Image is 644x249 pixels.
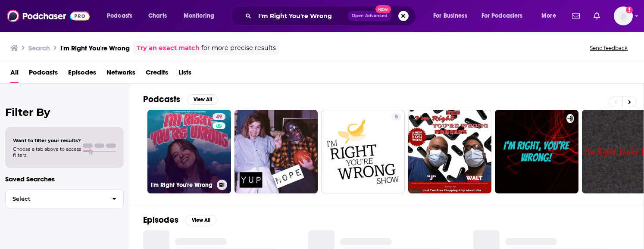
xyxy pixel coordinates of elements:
span: Choose a tab above to access filters. [13,146,81,158]
button: View All [185,215,216,225]
h2: Episodes [143,215,178,225]
span: New [375,5,391,13]
a: Charts [143,9,172,23]
button: open menu [476,9,535,23]
svg: Add a profile image [626,6,633,13]
img: Podchaser - Follow, Share and Rate Podcasts [7,8,90,24]
span: Podcasts [107,10,132,22]
p: Saved Searches [5,175,124,183]
span: for more precise results [201,43,276,53]
span: For Business [433,10,467,22]
h3: I'm Right You're Wrong [151,181,213,189]
span: Logged in as evankrask [614,6,633,25]
span: 49 [216,113,222,121]
button: View All [187,94,218,105]
span: 5 [395,113,398,121]
button: open menu [535,9,567,23]
img: User Profile [614,6,633,25]
a: PodcastsView All [143,94,218,105]
a: Lists [178,65,191,83]
button: open menu [427,9,478,23]
a: Show notifications dropdown [590,9,603,23]
button: Send feedback [587,44,630,52]
a: Episodes [68,65,96,83]
button: Select [5,189,124,209]
h2: Filter By [5,106,124,118]
h3: Search [28,44,50,52]
a: 49 [213,113,225,120]
a: Credits [146,65,168,83]
button: open menu [101,9,144,23]
h3: I'm Right You're Wrong [60,44,130,52]
a: 49I'm Right You're Wrong [147,110,231,193]
button: open menu [178,9,225,23]
a: EpisodesView All [143,215,216,225]
span: Open Advanced [352,14,388,18]
a: Networks [106,65,135,83]
button: Show profile menu [614,6,633,25]
span: More [541,10,556,22]
a: 5 [321,110,405,193]
span: Charts [148,10,167,22]
h2: Podcasts [143,94,180,105]
a: Show notifications dropdown [569,9,583,23]
a: All [10,65,19,83]
input: Search podcasts, credits, & more... [255,9,348,23]
span: Want to filter your results? [13,137,81,143]
button: Open AdvancedNew [348,11,391,21]
a: 5 [391,113,401,120]
a: Try an exact match [137,43,200,53]
span: Monitoring [184,10,214,22]
div: Search podcasts, credits, & more... [239,6,424,26]
span: For Podcasters [481,10,523,22]
a: Podcasts [29,65,58,83]
span: Select [6,196,105,202]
